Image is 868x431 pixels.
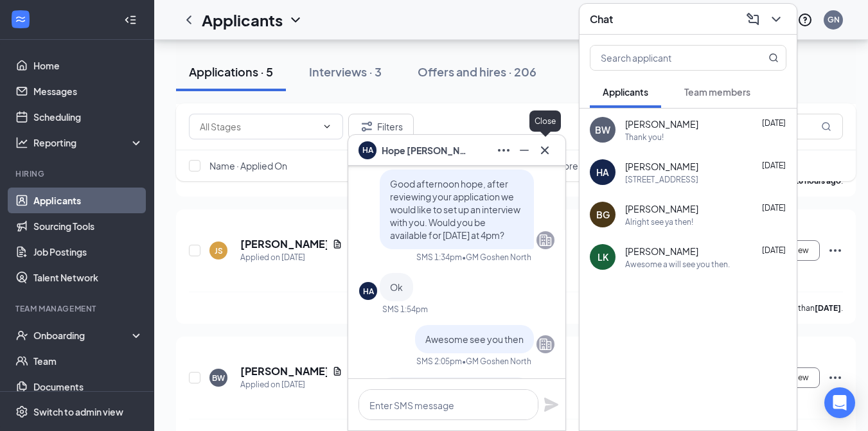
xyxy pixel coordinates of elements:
[416,252,462,263] div: SMS 1:34pm
[529,110,561,132] div: Close
[390,281,403,293] span: Ok
[828,370,843,385] svg: Ellipses
[768,12,784,27] svg: ChevronDown
[33,188,143,213] a: Applicants
[15,136,28,149] svg: Analysis
[590,46,743,70] input: Search applicant
[595,123,610,136] div: BW
[200,119,317,134] input: All Stages
[625,216,693,227] div: Alright see ya then!
[824,387,855,418] div: Open Intercom Messenger
[202,9,283,31] h1: Applicants
[496,143,511,158] svg: Ellipses
[382,304,428,315] div: SMS 1:54pm
[189,64,273,80] div: Applications · 5
[762,161,786,170] span: [DATE]
[288,12,303,28] svg: ChevronDown
[762,118,786,128] span: [DATE]
[462,252,531,263] span: • GM Goshen North
[537,143,553,158] svg: Cross
[603,86,648,98] span: Applicants
[322,121,332,132] svg: ChevronDown
[517,143,532,158] svg: Minimize
[828,243,843,258] svg: Ellipses
[625,118,698,130] span: [PERSON_NAME]
[390,178,520,241] span: Good afternoon hope, after reviewing your application we would like to set up an interview with y...
[625,259,730,270] div: Awesome a will see you then.
[332,239,342,249] svg: Document
[768,53,779,63] svg: MagnifyingGlass
[15,329,28,342] svg: UserCheck
[33,348,143,374] a: Team
[743,9,763,30] button: ComposeMessage
[14,13,27,26] svg: WorkstreamLogo
[33,78,143,104] a: Messages
[124,13,137,26] svg: Collapse
[625,245,698,258] span: [PERSON_NAME]
[33,136,144,149] div: Reporting
[493,140,514,161] button: Ellipses
[684,86,750,98] span: Team members
[745,12,761,27] svg: ComposeMessage
[828,14,840,25] div: GN
[15,303,141,314] div: Team Management
[535,140,555,161] button: Cross
[590,12,613,26] h3: Chat
[544,397,559,412] svg: Plane
[33,405,123,418] div: Switch to admin view
[15,168,141,179] div: Hiring
[181,12,197,28] svg: ChevronLeft
[309,64,382,80] div: Interviews · 3
[382,143,472,157] span: Hope [PERSON_NAME]
[538,233,553,248] svg: Company
[332,366,342,376] svg: Document
[762,245,786,255] span: [DATE]
[33,53,143,78] a: Home
[762,203,786,213] span: [DATE]
[418,64,536,80] div: Offers and hires · 206
[625,202,698,215] span: [PERSON_NAME]
[359,119,375,134] svg: Filter
[240,378,342,391] div: Applied on [DATE]
[15,405,28,418] svg: Settings
[596,166,609,179] div: HA
[33,104,143,130] a: Scheduling
[425,333,524,345] span: Awesome see you then
[766,9,786,30] button: ChevronDown
[596,208,610,221] div: BG
[33,374,143,400] a: Documents
[348,114,414,139] button: Filter Filters
[363,286,374,297] div: HA
[240,237,327,251] h5: [PERSON_NAME]
[33,239,143,265] a: Job Postings
[815,303,841,313] b: [DATE]
[33,329,132,342] div: Onboarding
[625,174,698,185] div: [STREET_ADDRESS]
[514,140,535,161] button: Minimize
[33,213,143,239] a: Sourcing Tools
[240,364,327,378] h5: [PERSON_NAME]
[821,121,831,132] svg: MagnifyingGlass
[538,337,553,352] svg: Company
[240,251,342,264] div: Applied on [DATE]
[209,159,287,172] span: Name · Applied On
[212,373,225,383] div: BW
[215,245,223,256] div: JS
[625,132,664,143] div: Thank you!
[797,12,813,28] svg: QuestionInfo
[33,265,143,290] a: Talent Network
[416,356,462,367] div: SMS 2:05pm
[598,251,608,263] div: LK
[462,356,531,367] span: • GM Goshen North
[625,160,698,173] span: [PERSON_NAME]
